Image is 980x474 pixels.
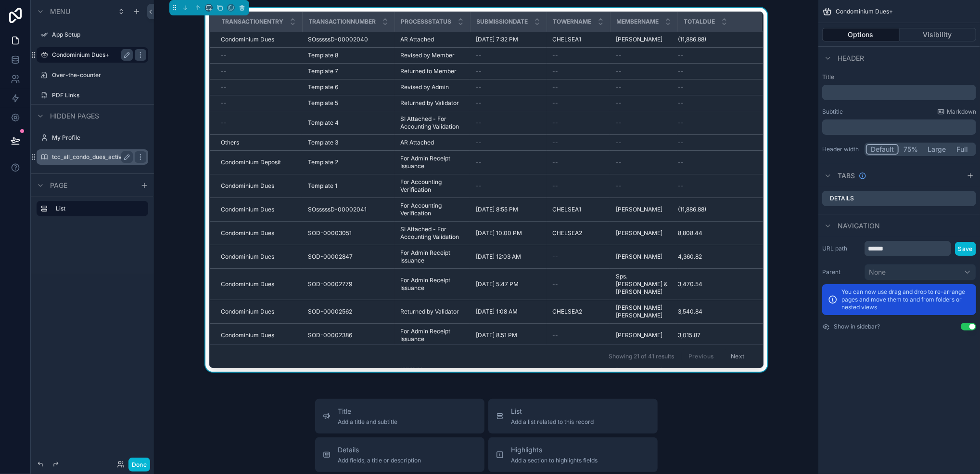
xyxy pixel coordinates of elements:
[400,115,464,131] a: SI Attached - For Accounting Validation
[511,407,594,416] span: List
[552,36,581,43] span: CHELSEA1
[308,36,368,43] span: SOsssssD-00002040
[552,99,558,107] span: --
[476,83,541,91] a: --
[476,182,541,190] a: --
[488,437,658,472] button: HighlightsAdd a section to highlights fields
[552,83,604,91] a: --
[616,273,672,296] a: Sps. [PERSON_NAME] & [PERSON_NAME]
[50,111,99,121] span: Hidden pages
[616,119,622,127] span: --
[400,202,464,217] a: For Accounting Verification
[822,119,976,135] div: scrollable content
[476,83,482,91] span: --
[678,67,751,75] a: --
[899,144,923,155] button: 75%
[552,83,558,91] span: --
[476,182,482,190] span: --
[221,36,297,43] a: Condominium Dues
[400,155,464,170] a: For Admin Receipt Issuance
[678,52,751,59] a: --
[221,67,227,75] span: --
[678,36,751,43] a: (11,886.88)
[552,158,558,166] span: --
[678,83,684,91] span: --
[678,119,684,127] span: --
[52,51,129,59] a: Condominium Dues+
[552,229,604,237] a: CHELSEA2
[221,139,297,146] a: Others
[678,206,751,213] a: (11,886.88)
[678,139,751,146] a: --
[308,331,389,339] a: SOD-00002386
[552,280,558,288] span: --
[552,119,558,127] span: --
[616,158,672,166] a: --
[308,158,389,166] a: Template 2
[616,206,662,213] span: [PERSON_NAME]
[308,67,338,75] span: Template 7
[50,7,70,16] span: Menu
[678,280,702,288] span: 3,470.54
[678,139,684,146] span: --
[678,83,751,91] a: --
[678,119,751,127] a: --
[52,153,129,161] a: tcc_all_condo_dues_active
[400,139,464,146] a: AR Attached
[476,308,518,316] span: [DATE] 1:08 AM
[476,280,541,288] a: [DATE] 5:47 PM
[552,331,604,339] a: --
[476,67,541,75] a: --
[616,229,672,237] a: [PERSON_NAME]
[923,144,950,155] button: Large
[400,52,455,59] span: Revised by Member
[552,119,604,127] a: --
[308,280,389,288] a: SOD-00002779
[308,182,337,190] span: Template 1
[955,242,976,256] button: Save
[308,139,338,146] span: Template 3
[400,249,464,264] a: For Admin Receipt Issuance
[221,253,297,261] a: Condominium Dues
[308,119,339,127] span: Template 4
[52,134,146,142] label: My Profile
[552,253,604,261] a: --
[308,206,389,213] a: SOsssssD-00002041
[678,206,706,213] span: (11,886.88)
[678,182,684,190] span: --
[616,36,662,43] span: [PERSON_NAME]
[616,67,672,75] a: --
[476,331,517,339] span: [DATE] 8:51 PM
[552,253,558,261] span: --
[684,18,715,26] span: Totaldue
[308,36,389,43] a: SOsssssD-00002040
[308,331,352,339] span: SOD-00002386
[678,158,684,166] span: --
[476,67,482,75] span: --
[616,99,622,107] span: --
[616,182,672,190] a: --
[221,52,227,59] span: --
[476,229,541,237] a: [DATE] 10:00 PM
[552,308,604,316] a: CHELSEA2
[221,158,281,166] span: Condominium Deposit
[552,229,582,237] span: CHELSEA2
[476,331,541,339] a: [DATE] 8:51 PM
[838,53,864,63] span: Header
[552,52,558,59] span: --
[616,331,662,339] span: [PERSON_NAME]
[937,108,976,116] a: Markdown
[678,67,684,75] span: --
[400,276,464,292] a: For Admin Receipt Issuance
[616,99,672,107] a: --
[552,206,604,213] a: CHELSEA1
[400,178,464,194] span: For Accounting Verification
[50,181,67,190] span: Page
[678,308,702,316] span: 3,540.84
[678,99,684,107] span: --
[838,221,880,231] span: Navigation
[221,308,297,316] a: Condominium Dues
[476,253,541,261] a: [DATE] 12:03 AM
